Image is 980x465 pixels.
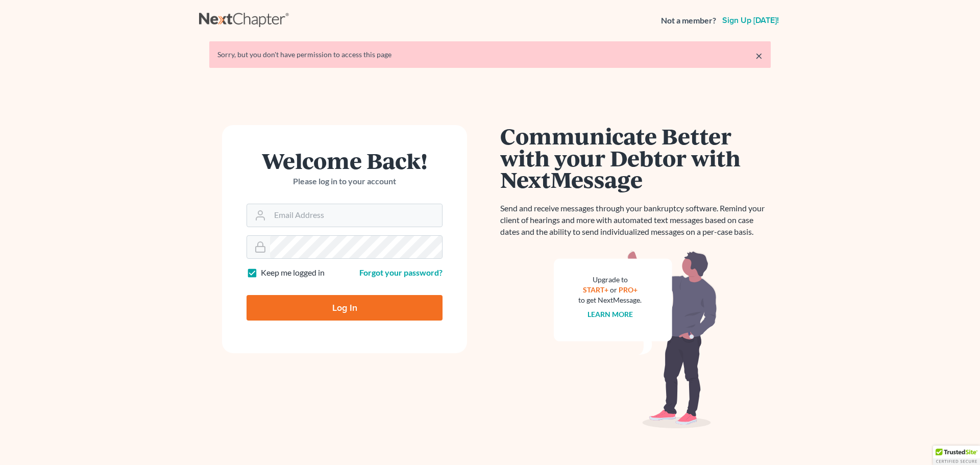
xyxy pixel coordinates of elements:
div: TrustedSite Certified [933,446,980,465]
div: Upgrade to [578,275,642,285]
a: START+ [583,285,608,294]
span: or [610,285,617,294]
a: Sign up [DATE]! [720,16,781,25]
h1: Welcome Back! [247,150,443,172]
input: Email Address [270,204,442,227]
input: Log In [247,295,443,321]
h1: Communicate Better with your Debtor with NextMessage [500,125,771,190]
div: Sorry, but you don't have permission to access this page [217,50,763,60]
p: Please log in to your account [247,176,443,187]
a: PRO+ [619,285,638,294]
img: nextmessage_bg-59042aed3d76b12b5cd301f8e5b87938c9018125f34e5fa2b7a6b67550977c72.svg [554,250,717,429]
a: Forgot your password? [359,267,443,277]
label: Keep me logged in [261,267,325,279]
strong: Not a member? [661,15,716,27]
a: Learn more [587,310,633,319]
a: × [755,50,763,62]
p: Send and receive messages through your bankruptcy software. Remind your client of hearings and mo... [500,203,771,238]
div: to get NextMessage. [578,295,642,305]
